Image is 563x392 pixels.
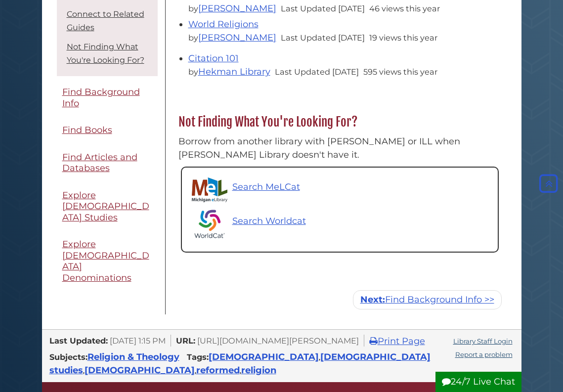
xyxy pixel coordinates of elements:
[281,33,365,43] span: Last Updated [DATE]
[453,337,513,345] a: Library Staff Login
[192,177,227,202] img: Michigan eLibrary
[455,350,513,358] a: Report a problem
[241,365,276,376] a: religion
[57,119,158,141] a: Find Books
[87,351,179,362] a: Religion & Theology
[209,351,319,362] a: [DEMOGRAPHIC_DATA]
[369,33,437,43] span: 19 views this year
[49,354,431,375] span: , , , ,
[67,9,144,32] a: Connect to Related Guides
[57,184,158,229] a: Explore [DEMOGRAPHIC_DATA] Studies
[275,67,359,77] span: Last Updated [DATE]
[49,336,108,346] span: Last Updated:
[198,32,276,43] a: [PERSON_NAME]
[369,336,425,347] a: Print Page
[57,314,156,345] h2: Contact Your Librarian
[537,178,561,189] a: Back to Top
[369,3,440,13] span: 46 views this year
[435,372,521,392] button: 24/7 Live Chat
[178,135,501,162] p: Borrow from another library with [PERSON_NAME] or ILL when [PERSON_NAME] Library doesn't have it.
[49,352,87,362] span: Subjects:
[192,177,300,202] a: Search MeLCat
[281,3,365,13] span: Last Updated [DATE]
[49,351,431,376] a: [DEMOGRAPHIC_DATA] studies
[62,239,149,283] span: Explore [DEMOGRAPHIC_DATA] Denominations
[176,336,195,346] span: URL:
[85,365,195,376] a: [DEMOGRAPHIC_DATA]
[360,294,385,305] strong: Next:
[232,215,306,228] p: Search Worldcat
[62,152,137,174] span: Find Articles and Databases
[188,33,278,43] span: by
[192,206,488,242] a: Search Worldcat
[196,365,240,376] a: reformed
[188,53,239,64] a: Citation 101
[62,87,140,109] span: Find Background Info
[57,81,158,114] a: Find Background Info
[67,42,144,65] a: Not Finding What You're Looking For?
[369,337,378,346] i: Print Page
[198,3,276,14] a: [PERSON_NAME]
[198,66,270,77] a: Hekman Library
[187,352,209,362] span: Tags:
[353,290,502,309] a: Next:Find Background Info >>
[197,336,359,346] span: [URL][DOMAIN_NAME][PERSON_NAME]
[188,67,272,77] span: by
[192,206,227,242] img: Worldcat
[232,180,300,194] p: Search MeLCat
[188,3,278,13] span: by
[188,19,259,30] a: World Religions
[62,125,112,135] span: Find Books
[57,146,158,179] a: Find Articles and Databases
[110,336,166,346] span: [DATE] 1:15 PM
[173,114,506,130] h2: Not Finding What You're Looking For?
[363,67,437,77] span: 595 views this year
[62,190,149,223] span: Explore [DEMOGRAPHIC_DATA] Studies
[57,233,158,289] a: Explore [DEMOGRAPHIC_DATA] Denominations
